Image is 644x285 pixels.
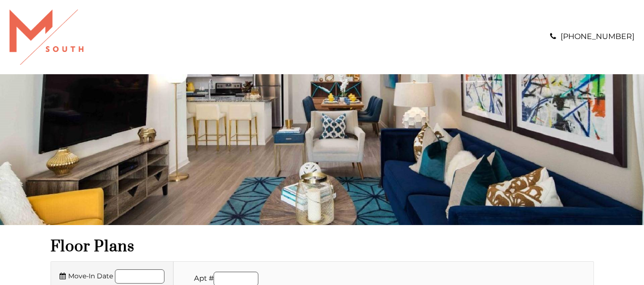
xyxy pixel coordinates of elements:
[10,32,83,41] a: Logo
[10,10,83,65] img: A graphic with a red M and the word SOUTH.
[115,269,164,284] input: Move in date
[51,237,594,256] h1: Floor Plans
[561,32,634,41] a: [PHONE_NUMBER]
[60,270,113,282] label: Move-In Date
